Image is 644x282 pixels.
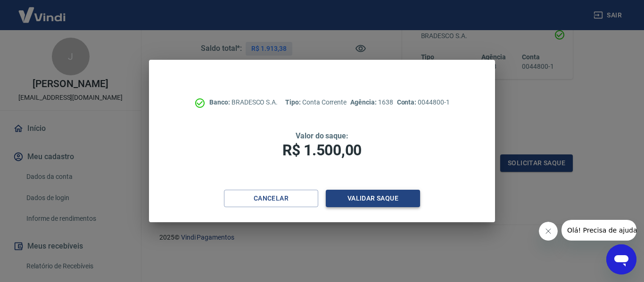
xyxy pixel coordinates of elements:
[397,98,418,106] span: Conta:
[209,97,278,107] p: BRADESCO S.A.
[350,97,393,107] p: 1638
[606,244,636,274] iframe: Botão para abrir a janela de mensagens
[6,7,79,14] span: Olá! Precisa de ajuda?
[282,141,362,159] span: R$ 1.500,00
[224,190,318,207] button: Cancelar
[539,222,558,241] iframe: Fechar mensagem
[326,190,420,207] button: Validar saque
[397,97,450,107] p: 0044800-1
[209,98,231,106] span: Banco:
[285,98,302,106] span: Tipo:
[296,131,348,140] span: Valor do saque:
[350,98,378,106] span: Agência:
[285,97,347,107] p: Conta Corrente
[561,220,636,241] iframe: Mensagem da empresa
